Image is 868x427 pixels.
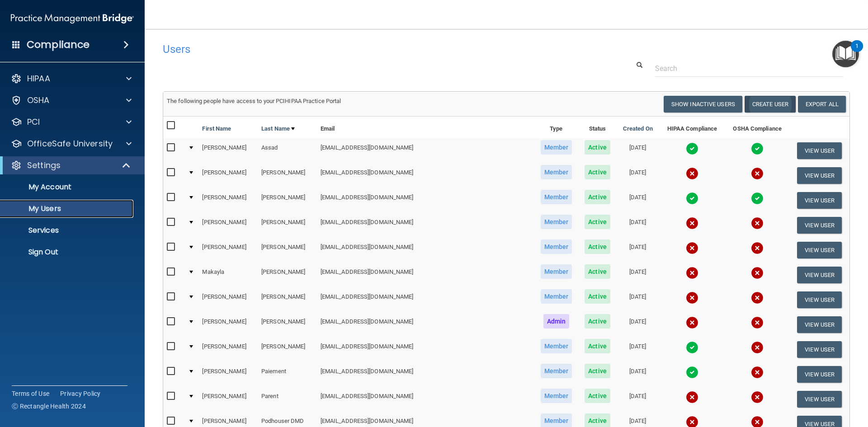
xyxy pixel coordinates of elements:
span: Active [585,339,610,353]
span: Active [585,165,610,179]
a: OSHA [11,95,132,106]
td: [PERSON_NAME] [258,287,317,312]
span: Member [541,264,572,279]
a: Export All [798,96,846,113]
td: [EMAIL_ADDRESS][DOMAIN_NAME] [317,213,534,238]
img: cross.ca9f0e7f.svg [686,291,698,304]
span: Member [541,215,572,229]
td: Makayla [198,263,258,287]
img: PMB logo [11,9,134,28]
td: [EMAIL_ADDRESS][DOMAIN_NAME] [317,163,534,188]
img: cross.ca9f0e7f.svg [751,217,764,230]
td: [EMAIL_ADDRESS][DOMAIN_NAME] [317,263,534,287]
td: [EMAIL_ADDRESS][DOMAIN_NAME] [317,188,534,213]
td: [DATE] [616,337,659,362]
a: OfficeSafe University [11,138,132,149]
td: [EMAIL_ADDRESS][DOMAIN_NAME] [317,337,534,362]
img: cross.ca9f0e7f.svg [686,267,698,279]
a: Last Name [261,123,295,134]
td: [EMAIL_ADDRESS][DOMAIN_NAME] [317,238,534,263]
td: [PERSON_NAME] [258,263,317,287]
button: Show Inactive Users [664,96,742,113]
span: Member [541,190,572,204]
button: View User [797,291,842,308]
td: [PERSON_NAME] [198,287,258,312]
p: PCI [27,117,40,127]
span: Active [585,389,610,403]
button: Create User [745,96,796,113]
a: Settings [11,160,131,171]
img: cross.ca9f0e7f.svg [751,341,764,354]
td: [DATE] [616,362,659,387]
p: My Account [6,183,129,192]
span: Active [585,140,610,155]
img: cross.ca9f0e7f.svg [686,242,698,254]
td: [DATE] [616,387,659,412]
img: tick.e7d51cea.svg [686,366,698,379]
img: cross.ca9f0e7f.svg [751,267,764,279]
p: Sign Out [6,248,129,257]
span: Active [585,364,610,378]
td: [PERSON_NAME] [258,238,317,263]
td: [PERSON_NAME] [198,213,258,238]
td: [PERSON_NAME] [198,188,258,213]
td: [DATE] [616,188,659,213]
span: Active [585,215,610,229]
td: [PERSON_NAME] [258,163,317,188]
td: [PERSON_NAME] [258,188,317,213]
th: Email [317,117,534,138]
span: Member [541,289,572,304]
td: [EMAIL_ADDRESS][DOMAIN_NAME] [317,362,534,387]
button: View User [797,192,842,209]
img: tick.e7d51cea.svg [686,341,698,354]
p: My Users [6,204,129,213]
button: View User [797,167,842,184]
span: Member [541,140,572,155]
td: [DATE] [616,163,659,188]
td: [PERSON_NAME] [198,337,258,362]
p: HIPAA [27,73,50,84]
td: Paiement [258,362,317,387]
td: [PERSON_NAME] [198,138,258,163]
a: First Name [202,123,231,134]
h4: Compliance [27,38,90,51]
button: View User [797,316,842,333]
img: tick.e7d51cea.svg [751,192,764,205]
img: cross.ca9f0e7f.svg [751,242,764,254]
td: [EMAIL_ADDRESS][DOMAIN_NAME] [317,312,534,337]
td: [PERSON_NAME] [258,337,317,362]
img: tick.e7d51cea.svg [686,142,698,155]
p: OfficeSafe University [27,138,113,149]
td: [DATE] [616,287,659,312]
span: Active [585,289,610,304]
th: OSHA Compliance [725,117,789,138]
p: OSHA [27,95,50,106]
td: Assad [258,138,317,163]
td: [PERSON_NAME] [198,362,258,387]
a: Terms of Use [12,389,49,398]
button: View User [797,391,842,408]
td: [DATE] [616,263,659,287]
p: Services [6,226,129,235]
span: Admin [543,314,570,328]
td: [EMAIL_ADDRESS][DOMAIN_NAME] [317,387,534,412]
span: Active [585,314,610,328]
span: The following people have access to your PCIHIPAA Practice Portal [167,98,341,104]
td: [PERSON_NAME] [258,213,317,238]
img: cross.ca9f0e7f.svg [751,167,764,180]
td: [DATE] [616,213,659,238]
span: Active [585,239,610,254]
td: [DATE] [616,312,659,337]
button: View User [797,242,842,258]
img: cross.ca9f0e7f.svg [686,217,698,230]
input: Search [655,60,843,77]
td: [DATE] [616,238,659,263]
td: [EMAIL_ADDRESS][DOMAIN_NAME] [317,138,534,163]
button: View User [797,142,842,159]
span: Member [541,339,572,353]
th: Status [579,117,617,138]
img: cross.ca9f0e7f.svg [686,316,698,329]
span: Member [541,239,572,254]
td: [PERSON_NAME] [258,312,317,337]
img: cross.ca9f0e7f.svg [686,167,698,180]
